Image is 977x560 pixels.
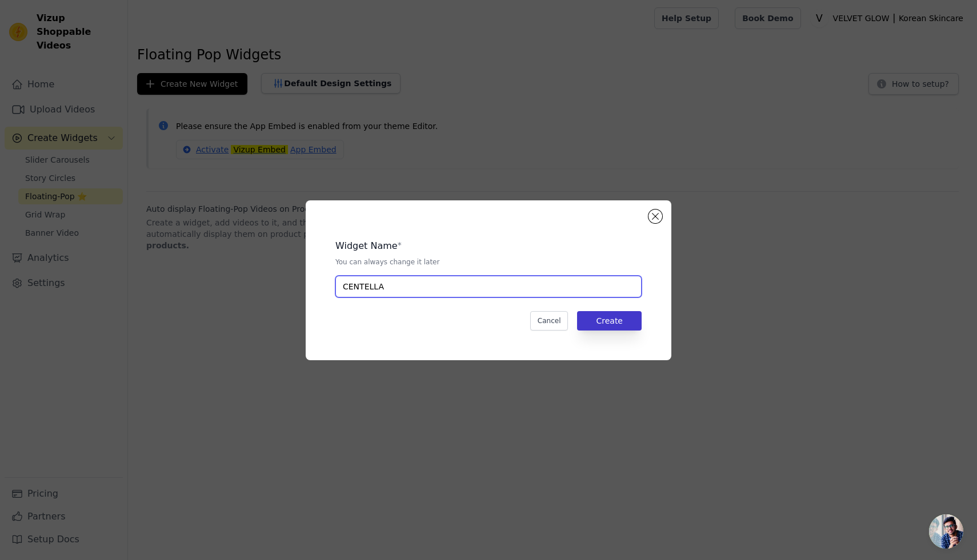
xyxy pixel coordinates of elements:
[648,210,662,223] button: Close modal
[335,257,642,267] p: You can always change it later
[929,514,963,549] div: Chat öffnen
[577,311,642,331] button: Create
[530,311,568,331] button: Cancel
[335,239,398,253] legend: Widget Name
